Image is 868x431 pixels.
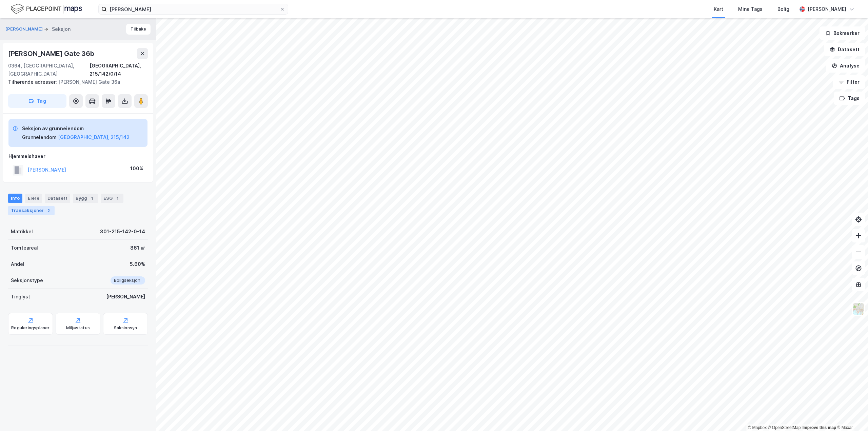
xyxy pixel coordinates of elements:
div: Seksjonstype [11,276,43,285]
div: [PERSON_NAME] [808,5,846,13]
a: Mapbox [748,425,767,430]
div: Mine Tags [738,5,763,13]
div: Saksinnsyn [114,325,137,331]
div: [PERSON_NAME] [106,293,145,301]
div: 301-215-142-0-14 [100,228,145,236]
div: Seksjon [52,25,71,33]
div: 1 [88,195,95,202]
div: 2 [45,207,52,214]
div: Eiere [25,194,42,203]
img: logo.f888ab2527a4732fd821a326f86c7f29.svg [11,3,82,15]
a: OpenStreetMap [768,425,801,430]
div: Bolig [777,5,789,13]
div: Datasett [45,194,70,203]
button: [GEOGRAPHIC_DATA], 215/142 [58,133,130,141]
iframe: Chat Widget [834,398,868,431]
img: Z [852,302,865,315]
button: Bokmerker [820,26,865,40]
div: Reguleringsplaner [11,325,50,331]
div: 5.60% [130,260,145,268]
div: 861 ㎡ [130,244,145,252]
button: Tilbake [126,24,151,35]
div: Andel [11,260,24,268]
div: [PERSON_NAME] Gate 36a [8,78,142,86]
div: Tinglyst [11,293,30,301]
div: Transaksjoner [8,206,55,215]
button: Tags [834,92,865,105]
input: Søk på adresse, matrikkel, gårdeiere, leietakere eller personer [107,4,280,14]
button: [PERSON_NAME] [5,26,44,33]
div: Matrikkel [11,228,33,236]
div: 0364, [GEOGRAPHIC_DATA], [GEOGRAPHIC_DATA] [8,62,90,78]
button: Datasett [824,43,865,56]
div: Kart [714,5,723,13]
span: Tilhørende adresser: [8,79,58,85]
div: Hjemmelshaver [8,152,147,160]
button: Tag [8,94,66,108]
a: Improve this map [803,425,836,430]
div: ESG [101,194,123,203]
div: Info [8,194,22,203]
div: Seksjon av grunneiendom [22,124,130,133]
div: Bygg [73,194,98,203]
div: 100% [130,164,143,173]
div: Tomteareal [11,244,38,252]
div: Grunneiendom [22,133,57,141]
button: Analyse [826,59,865,73]
button: Filter [833,75,865,89]
div: [GEOGRAPHIC_DATA], 215/142/0/14 [90,62,148,78]
div: 1 [114,195,121,202]
div: [PERSON_NAME] Gate 36b [8,48,96,59]
div: Miljøstatus [66,325,90,331]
